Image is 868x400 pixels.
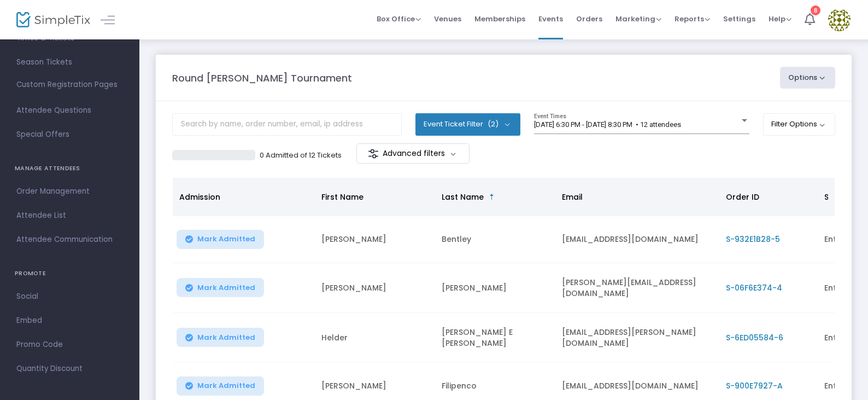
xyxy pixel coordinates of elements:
[197,381,255,390] span: Mark Admitted
[780,67,836,89] button: Options
[675,14,710,24] span: Reports
[177,328,264,347] button: Mark Admitted
[16,208,123,223] span: Attendee List
[16,338,123,352] span: Promo Code
[172,113,402,136] input: Search by name, order number, email, ip address
[763,113,836,135] button: Filter Options
[726,282,782,293] span: S-06F6E374-4
[15,263,125,285] h4: PROMOTE
[197,333,255,342] span: Mark Admitted
[488,120,498,129] span: (2)
[16,127,123,142] span: Special Offers
[16,314,123,328] span: Embed
[16,184,123,199] span: Order Management
[534,120,681,129] span: [DATE] 6:30 PM - [DATE] 8:30 PM • 12 attendees
[824,192,854,202] span: Section
[377,14,421,24] span: Box Office
[726,332,783,343] span: S-6ED05584-6
[260,150,342,161] p: 0 Admitted of 12 Tickets
[723,5,755,33] span: Settings
[555,216,719,263] td: [EMAIL_ADDRESS][DOMAIN_NAME]
[726,192,759,202] span: Order ID
[488,193,496,201] span: Sortable
[562,192,583,202] span: Email
[15,158,125,179] h4: MANAGE ATTENDEES
[555,313,719,363] td: [EMAIL_ADDRESS][PERSON_NAME][DOMAIN_NAME]
[177,230,264,249] button: Mark Admitted
[415,113,520,135] button: Event Ticket Filter(2)
[16,233,123,247] span: Attendee Communication
[726,234,780,245] span: S-932E1B28-5
[16,55,123,69] span: Season Tickets
[435,313,555,363] td: [PERSON_NAME] E [PERSON_NAME]
[368,148,379,159] img: filter
[315,263,435,313] td: [PERSON_NAME]
[16,362,123,376] span: Quantity Discount
[434,5,461,33] span: Venues
[442,192,484,202] span: Last Name
[197,235,255,244] span: Mark Admitted
[177,376,264,396] button: Mark Admitted
[197,283,255,292] span: Mark Admitted
[177,278,264,297] button: Mark Admitted
[16,103,123,118] span: Attendee Questions
[474,5,525,33] span: Memberships
[179,192,220,202] span: Admission
[315,216,435,263] td: [PERSON_NAME]
[555,263,719,313] td: [PERSON_NAME][EMAIL_ADDRESS][DOMAIN_NAME]
[16,289,123,304] span: Social
[726,380,783,391] span: S-900E7927-A
[321,192,363,202] span: First Name
[16,79,118,90] span: Custom Registration Pages
[435,263,555,313] td: [PERSON_NAME]
[435,216,555,263] td: Bentley
[356,143,470,164] m-button: Advanced filters
[769,14,791,24] span: Help
[811,3,820,13] div: 8
[576,5,602,33] span: Orders
[172,71,352,85] m-panel-title: Round [PERSON_NAME] Tournament
[315,313,435,363] td: Helder
[615,14,661,24] span: Marketing
[538,5,563,33] span: Events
